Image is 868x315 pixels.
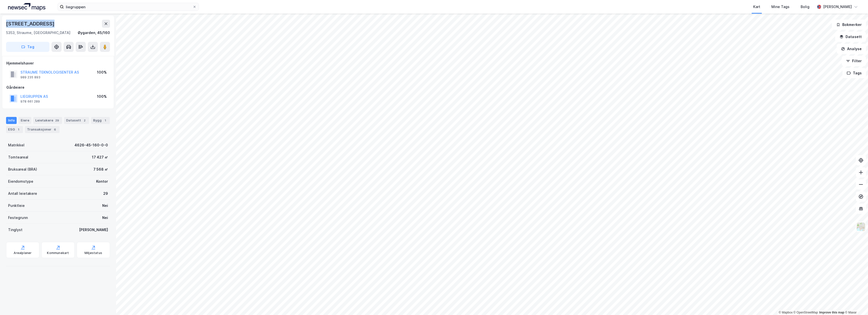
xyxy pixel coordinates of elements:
[8,191,37,197] div: Antall leietakere
[856,222,866,232] img: Z
[6,126,23,133] div: ESG
[843,68,866,78] button: Tags
[837,44,866,54] button: Analyse
[91,117,110,124] div: Bygg
[14,251,32,255] div: Arealplaner
[835,32,866,42] button: Datasett
[19,117,31,124] div: Eiere
[47,251,69,255] div: Kommunekart
[801,4,809,10] div: Bolig
[102,215,108,221] div: Nei
[78,30,110,36] div: Øygarden, 45/160
[8,166,37,172] div: Bruksareal (BRA)
[8,3,45,11] img: logo.a4113a55bc3d86da70a041830d287a7e.svg
[8,142,24,148] div: Matrikkel
[6,84,110,90] div: Gårdeiere
[102,203,108,209] div: Nei
[6,20,56,28] div: [STREET_ADDRESS]
[779,311,793,314] a: Mapbox
[33,117,62,124] div: Leietakere
[74,142,108,148] div: 4626-45-160-0-0
[6,60,110,66] div: Hjemmelshaver
[843,291,868,315] iframe: Chat Widget
[20,75,40,79] div: 989 235 893
[771,4,790,10] div: Mine Tags
[85,251,102,255] div: Miljøstatus
[823,4,852,10] div: [PERSON_NAME]
[64,117,89,124] div: Datasett
[832,20,866,30] button: Bokmerker
[6,117,17,124] div: Info
[93,166,108,172] div: 7 568 ㎡
[8,154,28,160] div: Tomteareal
[843,291,868,315] div: Kontrollprogram for chat
[20,100,40,104] div: 978 661 289
[97,93,107,100] div: 100%
[103,118,108,123] div: 1
[794,311,818,314] a: OpenStreetMap
[79,227,108,233] div: [PERSON_NAME]
[8,215,28,221] div: Festegrunn
[52,127,58,132] div: 6
[6,42,49,52] button: Tag
[82,118,87,123] div: 2
[8,178,33,184] div: Eiendomstype
[842,56,866,66] button: Filter
[97,69,107,75] div: 100%
[54,118,60,123] div: 29
[16,127,21,132] div: 1
[103,191,108,197] div: 29
[8,227,22,233] div: Tinglyst
[96,178,108,184] div: Kontor
[819,311,844,314] a: Improve this map
[753,4,760,10] div: Kart
[25,126,60,133] div: Transaksjoner
[6,30,70,36] div: 5353, Straume, [GEOGRAPHIC_DATA]
[92,154,108,160] div: 17 427 ㎡
[64,3,193,11] input: Søk på adresse, matrikkel, gårdeiere, leietakere eller personer
[8,203,25,209] div: Punktleie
